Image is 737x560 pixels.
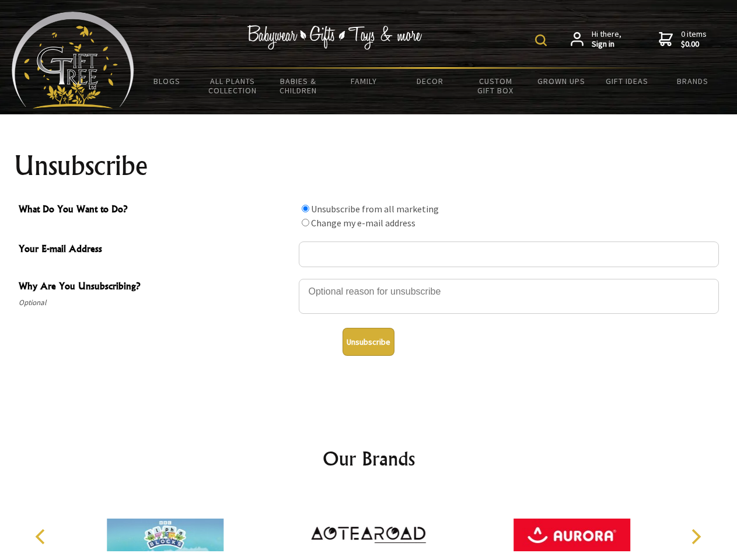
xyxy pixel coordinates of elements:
span: Optional [19,296,293,310]
label: Unsubscribe from all marketing [311,203,439,215]
input: What Do You Want to Do? [302,205,309,212]
span: 0 items [681,29,707,50]
a: Decor [397,69,463,93]
a: Family [331,69,397,93]
input: What Do You Want to Do? [302,219,309,226]
strong: Sign in [592,39,621,50]
h1: Unsubscribe [14,152,724,180]
img: product search [535,34,547,46]
textarea: Why Are You Unsubscribing? [299,279,719,314]
button: Next [683,524,708,549]
a: Custom Gift Box [463,69,529,103]
span: What Do You Want to Do? [19,202,293,219]
a: BLOGS [134,69,200,93]
span: Why Are You Unsubscribing? [19,279,293,296]
a: Grown Ups [528,69,594,93]
button: Unsubscribe [343,328,394,356]
a: Babies & Children [266,69,331,103]
input: Your E-mail Address [299,242,719,267]
a: Gift Ideas [594,69,660,93]
button: Previous [29,524,55,549]
img: Babywear - Gifts - Toys & more [247,25,422,50]
a: Hi there,Sign in [571,29,621,50]
span: Hi there, [592,29,621,50]
img: Babyware - Gifts - Toys and more... [12,12,134,108]
a: All Plants Collection [200,69,266,103]
h2: Our Brands [23,444,714,473]
span: Your E-mail Address [19,242,293,258]
a: Brands [660,69,726,93]
a: 0 items$0.00 [659,29,707,50]
label: Change my e-mail address [311,217,415,229]
strong: $0.00 [681,39,707,50]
